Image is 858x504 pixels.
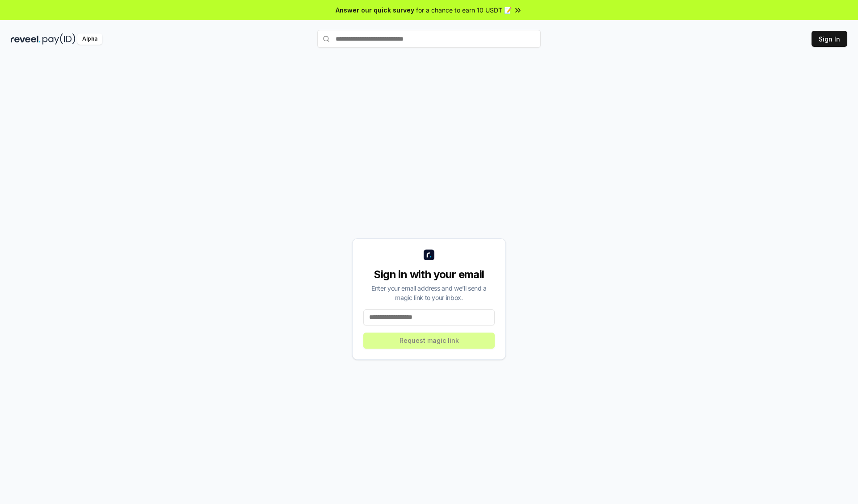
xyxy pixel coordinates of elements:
button: Sign In [812,31,847,47]
img: reveel_dark [11,33,41,45]
img: pay_id [42,33,76,45]
div: Alpha [77,33,102,45]
img: logo_small [424,250,434,260]
span: Answer our quick survey [336,5,414,15]
div: Sign in with your email [363,267,495,282]
span: for a chance to earn 10 USDT 📝 [416,5,512,15]
div: Enter your email address and we’ll send a magic link to your inbox. [363,283,495,302]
